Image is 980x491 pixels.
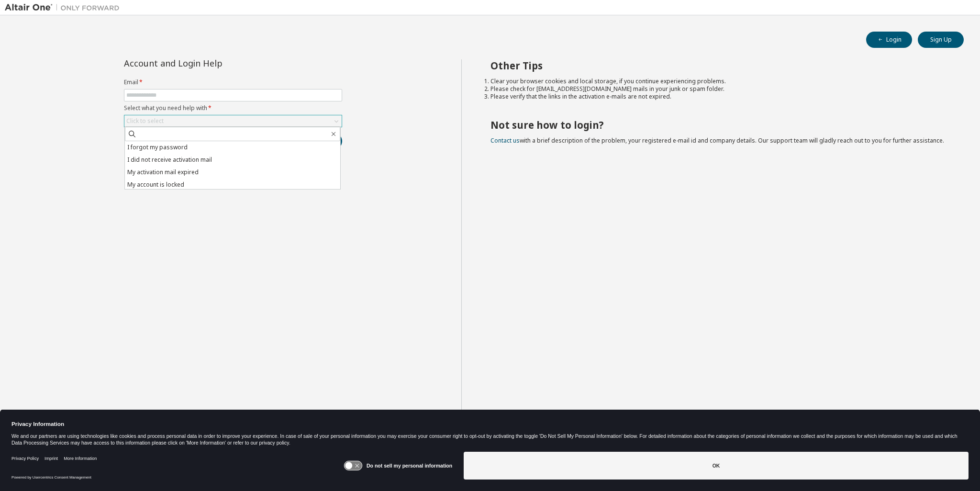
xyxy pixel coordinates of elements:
[490,136,520,145] a: Contact us
[866,32,912,48] button: Login
[124,78,342,86] label: Email
[5,3,124,12] img: Altair One
[490,136,944,145] span: with a brief description of the problem, your registered e-mail id and company details. Our suppo...
[490,85,947,93] li: Please check for [EMAIL_ADDRESS][DOMAIN_NAME] mails in your junk or spam folder.
[490,93,947,100] li: Please verify that the links in the activation e-mails are not expired.
[918,32,964,48] button: Sign Up
[126,117,164,125] div: Click to select
[124,104,342,112] label: Select what you need help with
[490,119,947,131] h2: Not sure how to login?
[124,59,299,67] div: Account and Login Help
[490,78,947,85] li: Clear your browser cookies and local storage, if you continue experiencing problems.
[125,141,340,154] li: I forgot my password
[124,115,342,127] div: Click to select
[490,59,947,72] h2: Other Tips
